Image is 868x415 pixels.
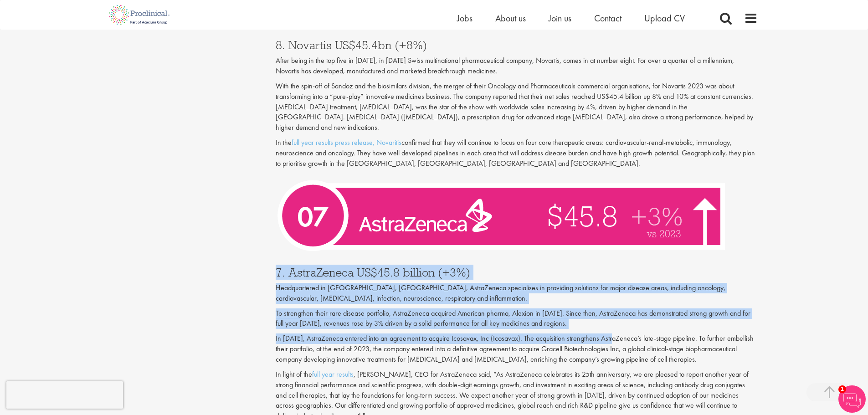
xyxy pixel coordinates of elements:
a: About us [495,12,526,24]
a: Jobs [457,12,473,24]
p: To strengthen their rare disease portfolio, AstraZeneca acquired American pharma, Alexion in [DAT... [276,308,758,329]
h3: 8. Novartis US$45.4bn (+8%) [276,39,758,51]
p: After being in the top five in [DATE], in [DATE] Swiss multinational pharmaceutical company, Nova... [276,56,758,77]
a: Upload CV [644,12,685,24]
a: Join us [549,12,571,24]
h3: 7. AstraZeneca US$45.8 billion (+3%) [276,266,758,278]
a: Contact [594,12,621,24]
p: In [DATE], AstraZeneca entered into an agreement to acquire Icosavax, Inc (Icosavax). The acquisi... [276,333,758,365]
a: full year results press release, Novaritis [292,138,401,147]
img: Chatbot [838,385,866,413]
iframe: reCAPTCHA [6,381,123,409]
span: 1 [838,385,846,393]
a: full year results [312,369,354,379]
p: Headquartered in [GEOGRAPHIC_DATA], [GEOGRAPHIC_DATA], AstraZeneca specialises in providing solut... [276,283,758,304]
p: In the confirmed that they will continue to focus on four core therapeutic areas: cardiovascular-... [276,138,758,169]
p: With the spin-off of Sandoz and the biosimilars division, the merger of their Oncology and Pharma... [276,81,758,133]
